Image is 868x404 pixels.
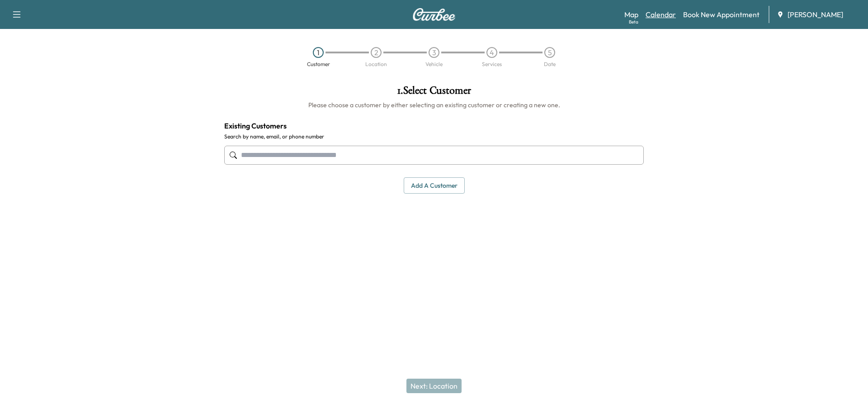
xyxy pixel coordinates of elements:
div: Beta [629,19,638,25]
div: 2 [371,47,382,58]
div: 5 [544,47,555,58]
div: Vehicle [425,62,443,67]
div: Services [482,62,502,67]
h6: Please choose a customer by either selecting an existing customer or creating a new one. [224,100,644,109]
img: Curbee Logo [412,8,456,21]
div: Date [544,62,556,67]
h1: 1 . Select Customer [224,85,644,100]
span: [PERSON_NAME] [788,9,843,20]
div: Customer [307,62,330,67]
a: Calendar [646,9,676,20]
label: Search by name, email, or phone number [224,133,644,140]
div: Location [365,62,387,67]
button: Add a customer [404,177,465,194]
h4: Existing Customers [224,120,644,131]
div: 3 [429,47,439,58]
div: 4 [486,47,497,58]
a: Book New Appointment [683,9,759,20]
a: MapBeta [624,9,638,20]
div: 1 [313,47,324,58]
